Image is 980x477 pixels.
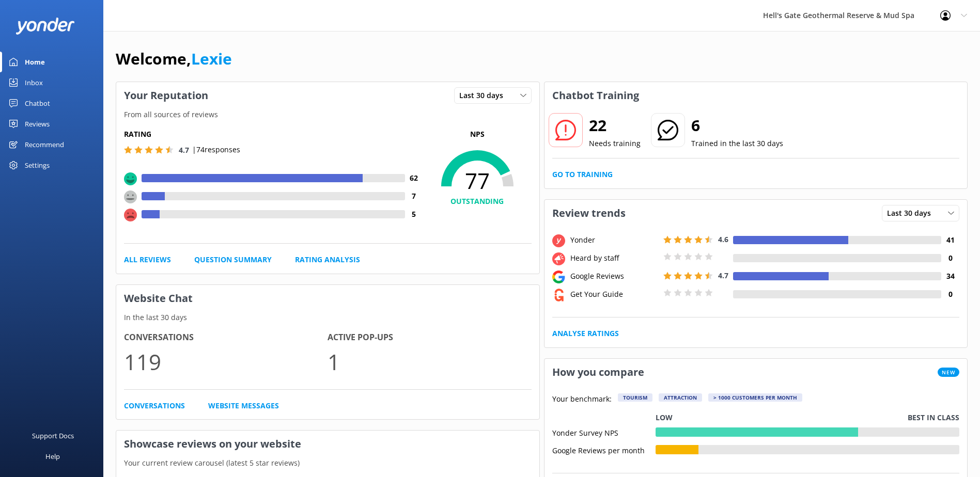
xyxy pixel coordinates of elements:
[124,129,423,140] h5: Rating
[124,344,328,379] p: 119
[708,393,802,402] div: > 1000 customers per month
[405,190,423,202] h4: 7
[328,344,531,379] p: 1
[589,113,641,138] h2: 22
[25,72,43,93] div: Inbox
[32,425,74,446] div: Support Docs
[618,393,652,402] div: Tourism
[718,234,728,244] span: 4.6
[25,93,50,114] div: Chatbot
[328,331,531,344] h4: Active Pop-ups
[941,271,959,282] h4: 34
[656,412,673,423] p: Low
[116,431,539,457] h3: Showcase reviews on your website
[941,234,959,246] h4: 41
[941,252,959,264] h4: 0
[25,114,50,134] div: Reviews
[192,144,240,155] p: | 74 responses
[423,196,532,207] h4: OUTSTANDING
[116,46,232,71] h1: Welcome,
[545,82,647,109] h3: Chatbot Training
[552,328,619,339] a: Analyse Ratings
[568,252,661,264] div: Heard by staff
[25,52,45,72] div: Home
[691,113,783,138] h2: 6
[552,169,613,180] a: Go to Training
[568,234,661,246] div: Yonder
[25,134,64,155] div: Recommend
[295,254,360,265] a: Rating Analysis
[116,312,539,323] p: In the last 30 days
[938,368,959,377] span: New
[116,82,216,109] h3: Your Reputation
[545,200,633,227] h3: Review trends
[908,412,959,423] p: Best in class
[116,457,539,469] p: Your current review carousel (latest 5 star reviews)
[116,109,539,120] p: From all sources of reviews
[124,400,185,411] a: Conversations
[405,172,423,184] h4: 62
[659,393,702,402] div: Attraction
[124,331,328,344] h4: Conversations
[568,271,661,282] div: Google Reviews
[718,271,728,280] span: 4.7
[405,209,423,220] h4: 5
[124,254,171,265] a: All Reviews
[45,446,60,467] div: Help
[15,18,75,35] img: yonder-white-logo.png
[179,145,189,155] span: 4.7
[941,289,959,300] h4: 0
[568,289,661,300] div: Get Your Guide
[191,48,232,69] a: Lexie
[208,400,279,411] a: Website Messages
[552,427,656,437] div: Yonder Survey NPS
[423,129,532,140] p: NPS
[116,285,539,312] h3: Website Chat
[194,254,272,265] a: Question Summary
[25,155,50,176] div: Settings
[589,138,641,149] p: Needs training
[552,393,612,406] p: Your benchmark:
[552,445,656,454] div: Google Reviews per month
[459,90,509,101] span: Last 30 days
[887,208,937,219] span: Last 30 days
[423,168,532,194] span: 77
[691,138,783,149] p: Trained in the last 30 days
[545,359,652,386] h3: How you compare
